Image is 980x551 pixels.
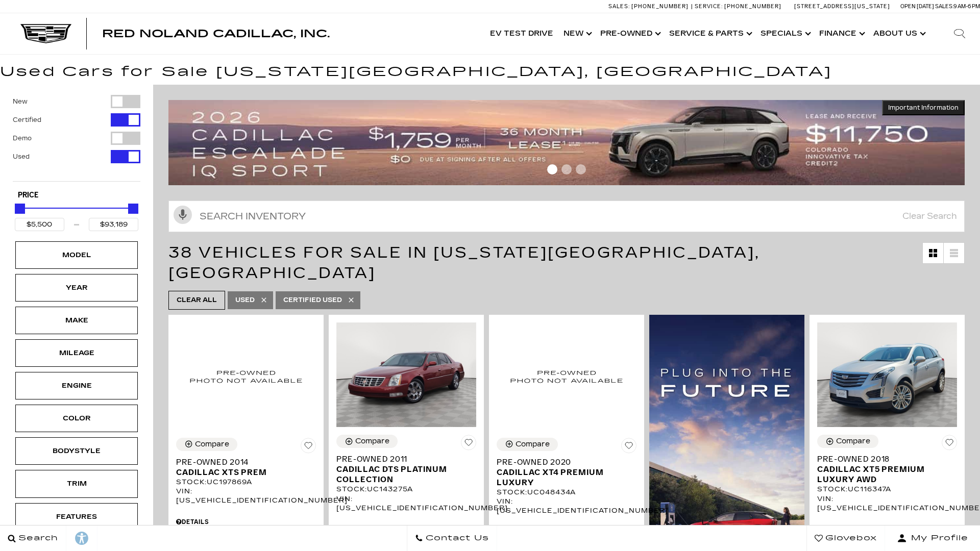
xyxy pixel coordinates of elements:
[485,13,558,54] a: EV Test Drive
[794,3,890,10] a: [STREET_ADDRESS][US_STATE]
[177,294,217,307] span: Clear All
[301,438,316,457] button: Save Vehicle
[195,440,229,449] div: Compare
[885,525,980,551] button: Open user profile menu
[168,201,965,232] input: Search Inventory
[102,28,330,40] span: Red Noland Cadillac, Inc.
[336,454,469,464] span: Pre-Owned 2011
[608,3,630,10] span: Sales:
[631,3,689,10] span: [PHONE_NUMBER]
[900,3,934,10] span: Open [DATE]
[888,104,959,112] span: Important Information
[18,191,135,200] h5: Price
[176,322,316,430] img: 2014 Cadillac XTS PREM
[336,485,476,494] div: Stock : UC143275A
[128,204,138,214] div: Maximum Price
[836,437,870,446] div: Compare
[15,307,138,334] div: MakeMake
[336,322,476,428] img: 2011 Cadillac DTS Platinum Collection
[817,494,957,513] div: VIN: [US_VEHICLE_IDENTIFICATION_NUMBER]
[13,95,140,181] div: Filter by Vehicle Type
[51,445,102,457] div: Bodystyle
[755,13,814,54] a: Specials
[15,204,25,214] div: Minimum Price
[558,13,595,54] a: New
[823,531,877,545] span: Glovebox
[695,3,723,10] span: Service:
[13,152,30,162] label: Used
[691,4,784,9] a: Service: [PHONE_NUMBER]
[423,531,489,545] span: Contact Us
[102,29,330,39] a: Red Noland Cadillac, Inc.
[497,467,629,488] span: Cadillac XT4 Premium Luxury
[817,464,949,485] span: Cadillac XT5 Premium Luxury AWD
[176,467,308,478] span: Cadillac XTS PREM
[724,3,781,10] span: [PHONE_NUMBER]
[576,164,586,174] span: Go to slide 3
[497,488,636,497] div: Stock : UC048434A
[15,218,64,231] input: Minimum
[16,531,58,545] span: Search
[13,96,28,107] label: New
[51,282,102,293] div: Year
[15,241,138,269] div: ModelModel
[336,524,476,534] div: Pricing Details - Pre-Owned 2011 Cadillac DTS Platinum Collection
[953,3,980,10] span: 9 AM-6 PM
[283,294,342,307] span: Certified Used
[15,274,138,302] div: YearYear
[51,347,102,359] div: Mileage
[817,485,957,494] div: Stock : UC116347A
[664,13,755,54] a: Service & Parts
[497,497,636,515] div: VIN: [US_VEHICLE_IDENTIFICATION_NUMBER]
[15,503,138,531] div: FeaturesFeatures
[882,100,965,115] button: Important Information
[547,164,557,174] span: Go to slide 1
[336,435,398,448] button: Compare Vehicle
[868,13,929,54] a: About Us
[168,100,965,185] img: 2509-September-FOM-Escalade-IQ-Lease9
[89,218,138,231] input: Maximum
[497,438,558,451] button: Compare Vehicle
[817,454,949,464] span: Pre-Owned 2018
[817,524,957,534] div: Pricing Details - Pre-Owned 2018 Cadillac XT5 Premium Luxury AWD
[176,487,316,505] div: VIN: [US_VEHICLE_IDENTIFICATION_NUMBER]
[20,24,71,43] img: Cadillac Dark Logo with Cadillac White Text
[814,13,868,54] a: Finance
[806,525,885,551] a: Glovebox
[935,3,953,10] span: Sales:
[497,322,636,430] img: 2020 Cadillac XT4 Premium Luxury
[942,435,957,454] button: Save Vehicle
[176,517,316,527] div: Pricing Details - Pre-Owned 2014 Cadillac XTS PREM
[608,4,691,9] a: Sales: [PHONE_NUMBER]
[561,164,572,174] span: Go to slide 2
[235,294,255,307] span: Used
[15,200,138,231] div: Price
[907,531,968,545] span: My Profile
[336,464,469,485] span: Cadillac DTS Platinum Collection
[176,457,316,478] a: Pre-Owned 2014Cadillac XTS PREM
[407,525,497,551] a: Contact Us
[336,494,476,513] div: VIN: [US_VEHICLE_IDENTIFICATION_NUMBER]
[817,435,878,448] button: Compare Vehicle
[817,322,957,428] img: 2018 Cadillac XT5 Premium Luxury AWD
[13,133,32,143] label: Demo
[51,380,102,391] div: Engine
[15,470,138,497] div: TrimTrim
[497,457,629,467] span: Pre-Owned 2020
[168,243,760,282] span: 38 Vehicles for Sale in [US_STATE][GEOGRAPHIC_DATA], [GEOGRAPHIC_DATA]
[51,413,102,424] div: Color
[621,438,636,457] button: Save Vehicle
[497,457,636,488] a: Pre-Owned 2020Cadillac XT4 Premium Luxury
[13,115,41,125] label: Certified
[595,13,664,54] a: Pre-Owned
[51,511,102,522] div: Features
[15,437,138,465] div: BodystyleBodystyle
[176,478,316,487] div: Stock : UC197869A
[355,437,389,446] div: Compare
[51,478,102,489] div: Trim
[176,457,308,467] span: Pre-Owned 2014
[176,438,237,451] button: Compare Vehicle
[51,315,102,326] div: Make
